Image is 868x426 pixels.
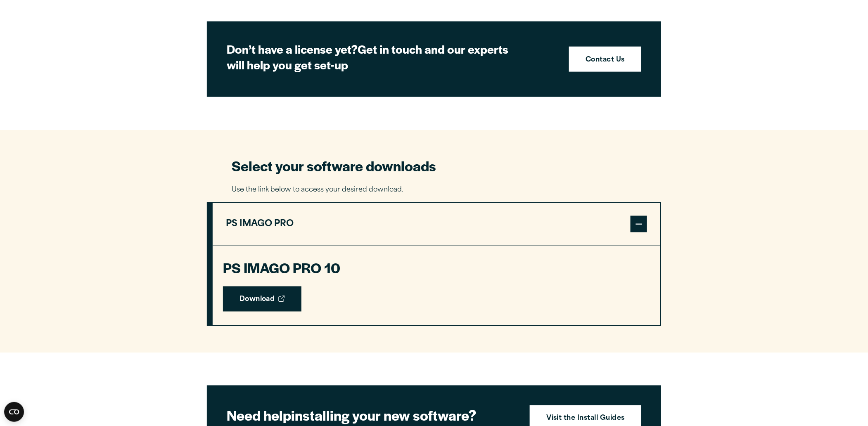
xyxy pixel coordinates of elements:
[227,405,291,425] strong: Need help
[4,402,24,422] button: Open CMP widget
[569,47,641,72] a: Contact Us
[227,406,516,425] h2: installing your new software?
[223,286,301,312] a: Download
[586,55,625,66] strong: Contact Us
[232,156,636,175] h2: Select your software downloads
[227,41,516,72] h2: Get in touch and our experts will help you get set-up
[546,414,625,424] strong: Visit the Install Guides
[223,259,650,277] h2: PS IMAGO PRO 10
[227,40,358,57] strong: Don’t have a license yet?
[213,245,660,325] div: PS IMAGO PRO
[232,184,636,196] p: Use the link below to access your desired download.
[213,203,660,245] button: PS IMAGO PRO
